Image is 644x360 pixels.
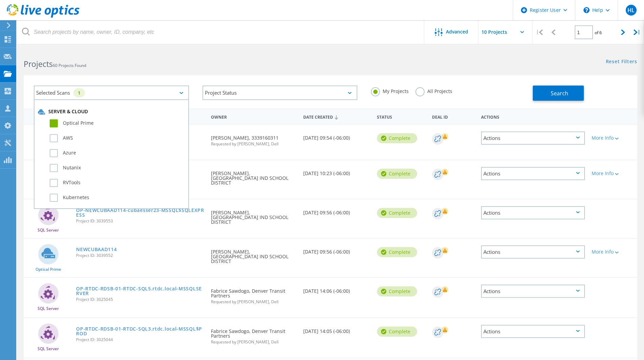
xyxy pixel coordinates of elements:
div: More Info [592,136,634,140]
div: Date Created [300,110,374,123]
div: [PERSON_NAME], [GEOGRAPHIC_DATA] IND SCHOOL DISTRICT [208,199,300,231]
div: [PERSON_NAME], 3339160311 [208,125,300,153]
div: Actions [481,285,585,298]
div: | [630,20,644,44]
span: HL [627,7,635,13]
div: | [532,20,546,44]
label: AWS [50,134,185,142]
span: SQL Server [38,347,59,351]
div: [PERSON_NAME], [GEOGRAPHIC_DATA] IND SCHOOL DISTRICT [208,160,300,192]
a: OP-NEWCUBAAD114-cubaesser23-MSSQL$SQLEXPRESS [76,208,204,217]
span: SQL Server [38,228,59,232]
a: OP-RTDC-RDSB-01-RTDC-SQL3.rtdc.local-MSSQL$PROD [76,327,204,336]
span: of 6 [595,30,602,35]
div: Actions [481,245,585,259]
div: [PERSON_NAME], [GEOGRAPHIC_DATA] IND SCHOOL DISTRICT [208,239,300,270]
div: Complete [377,169,417,179]
label: Kubernetes [50,194,185,202]
div: Complete [377,327,417,337]
input: Search projects by name, owner, ID, company, etc [17,20,425,44]
div: [DATE] 14:05 (-06:00) [300,318,374,340]
div: More Info [592,249,634,254]
div: Actions [481,131,585,145]
div: [DATE] 09:56 (-06:00) [300,239,374,261]
span: Optical Prime [35,267,61,271]
span: Search [551,90,568,97]
label: RVTools [50,179,185,187]
div: Server & Cloud [38,109,185,115]
span: Project ID: 3039553 [76,219,204,223]
label: Azure [50,149,185,157]
div: Actions [481,325,585,338]
span: Project ID: 3025044 [76,338,204,342]
div: [DATE] 10:23 (-06:00) [300,160,374,183]
div: [DATE] 14:06 (-06:00) [300,278,374,300]
b: Projects [24,58,53,69]
div: Complete [377,247,417,257]
span: Requested by [PERSON_NAME], Dell [211,340,296,344]
span: Advanced [446,29,468,34]
div: Deal Id [429,110,478,123]
div: Fabrice Sawdogo, Denver Transit Partners [208,318,300,351]
label: My Projects [371,87,409,94]
svg: \n [583,7,590,13]
span: Project ID: 3025045 [76,297,204,302]
div: Complete [377,286,417,296]
label: All Projects [415,87,452,94]
div: Fabrice Sawdogo, Denver Transit Partners [208,278,300,311]
div: [DATE] 09:54 (-06:00) [300,125,374,147]
span: Project ID: 3039552 [76,254,204,258]
a: NEWCUBAAD114 [76,247,117,252]
div: Project Status [202,86,358,100]
div: Actions [478,110,588,123]
div: Complete [377,133,417,143]
div: Actions [481,167,585,180]
span: Requested by [PERSON_NAME], Dell [211,300,296,304]
div: 1 [73,88,85,97]
a: Live Optics Dashboard [7,14,79,19]
div: Owner [208,110,300,123]
a: Reset Filters [606,59,637,65]
div: Complete [377,208,417,218]
button: Search [533,86,584,101]
label: Optical Prime [50,119,185,127]
div: Status [374,110,429,123]
div: Selected Scans [34,86,189,100]
label: Nutanix [50,164,185,172]
div: [DATE] 09:56 (-06:00) [300,199,374,222]
span: Requested by [PERSON_NAME], Dell [211,142,296,146]
span: SQL Server [38,307,59,311]
div: More Info [592,171,634,176]
a: OP-RTDC-RDSB-01-RTDC-SQL5.rtdc.local-MSSQLSERVER [76,286,204,296]
span: 60 Projects Found [53,63,86,68]
div: Actions [481,206,585,219]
